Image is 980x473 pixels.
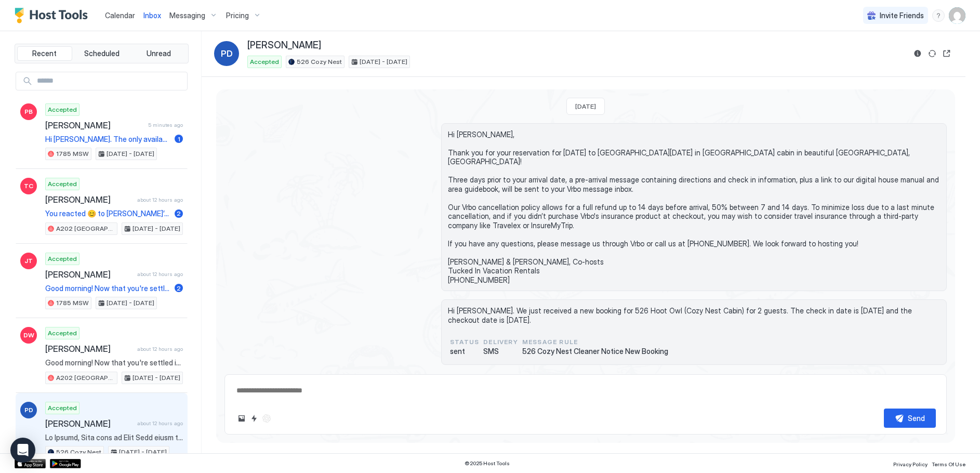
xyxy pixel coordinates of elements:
[522,347,668,356] span: 526 Cozy Nest Cleaner Notice New Booking
[74,46,129,61] button: Scheduled
[105,11,135,20] span: Calendar
[17,46,72,61] button: Recent
[56,224,115,233] span: A202 [GEOGRAPHIC_DATA]
[32,49,57,58] span: Recent
[297,57,342,67] span: 526 Cozy Nest
[893,461,928,467] span: Privacy Policy
[247,40,321,51] span: [PERSON_NAME]
[50,459,81,468] a: Google Play Store
[119,448,167,457] span: [DATE] - [DATE]
[465,460,510,467] span: © 2025 Host Tools
[522,337,668,347] span: Message Rule
[932,461,965,467] span: Terms Of Use
[10,438,35,463] div: Open Intercom Messenger
[107,149,154,159] span: [DATE] - [DATE]
[143,10,161,21] a: Inbox
[932,9,945,22] div: menu
[169,11,205,20] span: Messaging
[450,337,479,347] span: status
[133,224,180,233] span: [DATE] - [DATE]
[178,135,180,143] span: 1
[450,347,479,356] span: sent
[15,459,46,468] a: App Store
[45,433,183,442] span: Lo Ipsumd, Sita cons ad Elit Sedd eiusm te Incididunt ut laboree doloremagna! Aliq en admi veniam...
[33,72,187,90] input: Input Field
[107,298,154,308] span: [DATE] - [DATE]
[56,373,115,383] span: A202 [GEOGRAPHIC_DATA]
[137,420,183,427] span: about 12 hours ago
[56,298,89,308] span: 1785 MSW
[48,403,77,413] span: Accepted
[84,49,120,58] span: Scheduled
[45,358,183,367] span: Good morning! Now that you're settled in and getting familiar with the property, we wanted to rem...
[880,11,924,20] span: Invite Friends
[48,329,77,338] span: Accepted
[45,135,170,144] span: Hi [PERSON_NAME]. The only availability we have is on the front end of your stay. The nights of t...
[908,413,925,424] div: Send
[45,120,144,130] span: [PERSON_NAME]
[250,57,279,67] span: Accepted
[911,47,924,60] button: Reservation information
[23,331,34,340] span: DW
[949,7,965,24] div: User profile
[147,49,171,58] span: Unread
[926,47,938,60] button: Sync reservation
[45,194,133,205] span: [PERSON_NAME]
[884,409,936,428] button: Send
[137,271,183,278] span: about 12 hours ago
[248,412,260,425] button: Quick reply
[56,448,101,457] span: 526 Cozy Nest
[483,337,518,347] span: Delivery
[131,46,186,61] button: Unread
[56,149,89,159] span: 1785 MSW
[24,256,33,266] span: JT
[48,105,77,114] span: Accepted
[177,284,181,292] span: 2
[45,418,133,429] span: [PERSON_NAME]
[45,209,170,218] span: You reacted 😊 to [PERSON_NAME]’s message "Thanks for all the info, we are looking forward to bein...
[105,10,135,21] a: Calendar
[483,347,518,356] span: SMS
[24,107,33,116] span: PB
[448,130,940,285] span: Hi [PERSON_NAME], Thank you for your reservation for [DATE] to [GEOGRAPHIC_DATA][DATE] in [GEOGRA...
[575,102,596,110] span: [DATE]
[148,122,183,128] span: 5 minutes ago
[45,344,133,354] span: [PERSON_NAME]
[221,47,233,60] span: PD
[45,284,170,293] span: Good morning! Now that you're settled in and getting familiar with the property, we wanted to rem...
[137,346,183,352] span: about 12 hours ago
[15,8,92,23] a: Host Tools Logo
[177,209,181,217] span: 2
[133,373,180,383] span: [DATE] - [DATE]
[893,458,928,469] a: Privacy Policy
[448,306,940,324] span: Hi [PERSON_NAME]. We just received a new booking for 526 Hoot Owl (Cozy Nest Cabin) for 2 guests....
[24,181,33,191] span: TC
[226,11,249,20] span: Pricing
[360,57,407,67] span: [DATE] - [DATE]
[48,179,77,189] span: Accepted
[15,44,189,63] div: tab-group
[932,458,965,469] a: Terms Of Use
[941,47,953,60] button: Open reservation
[235,412,248,425] button: Upload image
[48,254,77,264] span: Accepted
[45,269,133,280] span: [PERSON_NAME]
[143,11,161,20] span: Inbox
[137,196,183,203] span: about 12 hours ago
[24,405,33,415] span: PD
